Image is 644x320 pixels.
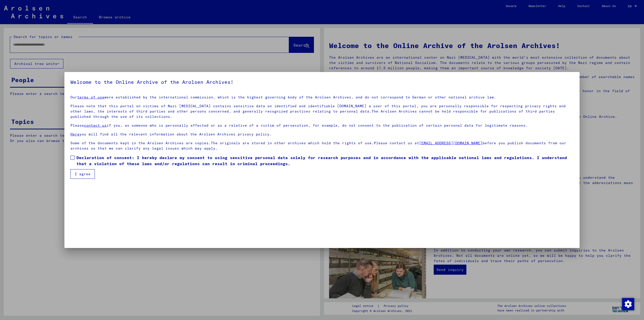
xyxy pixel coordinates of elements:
p: Our were established by the international commission, which is the highest governing body of the ... [70,95,574,100]
p: Please note that this portal on victims of Nazi [MEDICAL_DATA] contains sensitive data on identif... [70,103,574,119]
h5: Welcome to the Online Archive of the Arolsen Archives! [70,78,574,86]
p: Some of the documents kept in the Arolsen Archives are copies.The originals are stored in other a... [70,140,574,151]
button: I agree [70,169,95,179]
p: Please if you, as someone who is personally affected or as a relative of a victim of persecution,... [70,123,574,128]
span: Declaration of consent: I hereby declare my consent to using sensitive personal data solely for r... [76,155,574,167]
p: you will find all the relevant information about the Arolsen Archives privacy policy. [70,132,574,137]
img: Change consent [622,298,634,310]
a: Here [70,132,79,136]
a: contact us [84,123,107,128]
a: terms of use [77,95,104,99]
a: [EMAIL_ADDRESS][DOMAIN_NAME] [419,141,482,145]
